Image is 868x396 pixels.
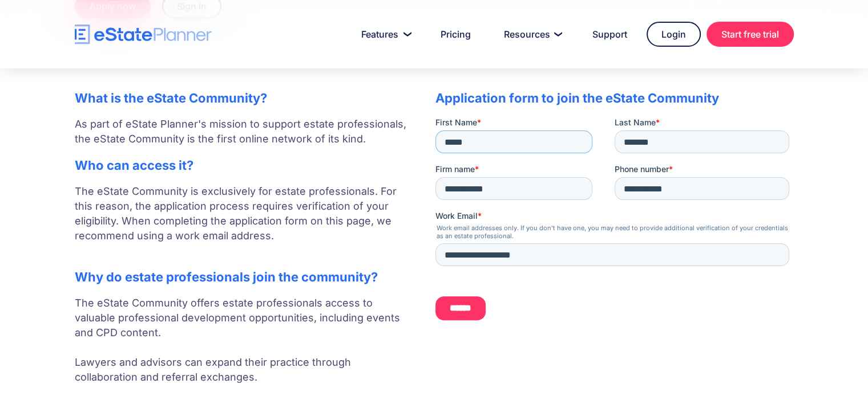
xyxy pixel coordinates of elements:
iframe: Form 0 [435,117,794,328]
h2: Who can access it? [75,158,413,173]
p: The eState Community is exclusively for estate professionals. For this reason, the application pr... [75,184,413,258]
h2: Why do estate professionals join the community? [75,270,413,284]
a: home [75,25,212,44]
a: Support [579,23,641,46]
h2: Application form to join the eState Community [435,91,794,105]
h2: What is the eState Community? [75,91,413,105]
p: As part of eState Planner's mission to support estate professionals, the eState Community is the ... [75,117,413,146]
a: Resources [490,23,573,46]
a: Features [348,23,421,46]
a: Pricing [427,23,485,46]
a: Login [647,22,701,47]
a: Start free trial [706,22,794,47]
